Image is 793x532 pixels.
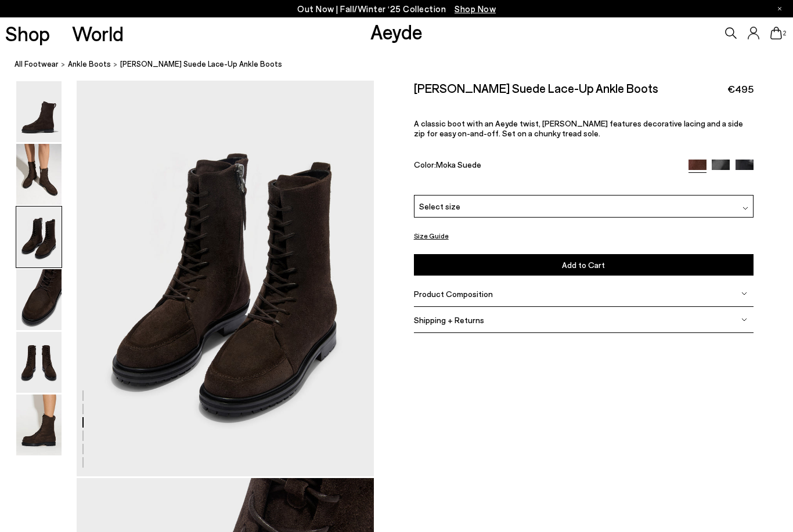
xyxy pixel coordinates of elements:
span: [PERSON_NAME] Suede Lace-Up Ankle Boots [120,58,282,70]
img: svg%3E [741,291,747,296]
a: Aeyde [370,19,423,44]
span: A classic boot with an Aeyde twist, [PERSON_NAME] features decorative lacing and a side zip for e... [414,118,743,138]
span: Moka Suede [436,160,481,169]
span: €495 [727,82,754,96]
a: All Footwear [15,58,59,70]
a: ankle boots [68,58,111,70]
img: Tate Suede Lace-Up Ankle Boots - Image 5 [16,332,62,393]
span: Add to Cart [562,260,605,270]
a: Shop [5,23,50,44]
p: Out Now | Fall/Winter ‘25 Collection [297,2,496,16]
img: svg%3E [742,205,748,211]
span: Shipping + Returns [414,315,484,325]
img: Tate Suede Lace-Up Ankle Boots - Image 4 [16,269,62,330]
img: Tate Suede Lace-Up Ankle Boots - Image 2 [16,144,62,205]
div: Color: [414,160,677,173]
span: Navigate to /collections/new-in [455,3,496,14]
span: ankle boots [68,59,111,68]
a: World [72,23,124,44]
img: Tate Suede Lace-Up Ankle Boots - Image 3 [16,207,62,267]
span: Select size [419,200,460,212]
img: Tate Suede Lace-Up Ankle Boots - Image 1 [16,81,62,142]
img: Tate Suede Lace-Up Ankle Boots - Image 6 [16,395,62,455]
a: 2 [770,27,782,39]
img: svg%3E [741,317,747,323]
nav: breadcrumb [15,49,793,81]
h2: [PERSON_NAME] Suede Lace-Up Ankle Boots [414,81,658,95]
span: Product Composition [414,289,493,299]
span: 2 [782,30,788,37]
button: Add to Cart [414,254,754,276]
button: Size Guide [414,229,449,243]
